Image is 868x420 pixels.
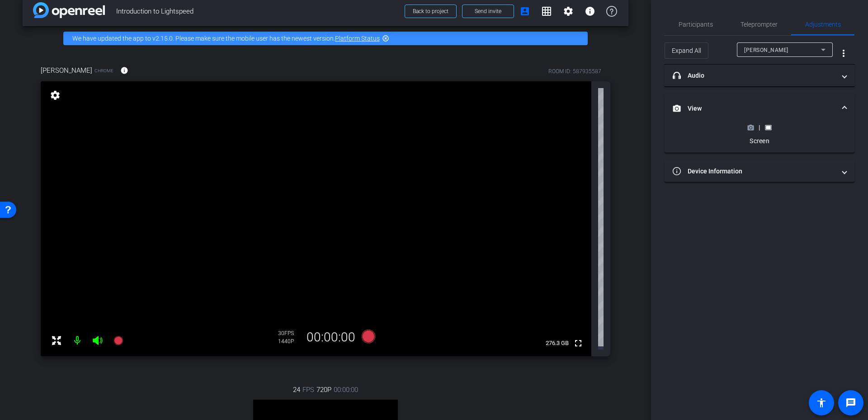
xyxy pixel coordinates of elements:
[665,42,708,59] button: Expand All
[563,6,574,17] mat-icon: settings
[94,67,113,74] span: Chrome
[743,136,776,145] div: Screen
[845,397,856,408] mat-icon: message
[413,8,448,14] span: Back to project
[49,90,61,101] mat-icon: settings
[743,123,776,132] div: |
[673,167,835,176] mat-panel-title: Device Information
[293,385,300,395] span: 24
[335,35,380,42] a: Platform Status
[301,330,361,345] div: 00:00:00
[116,2,399,20] span: Introduction to Lightspeed
[382,35,389,42] mat-icon: highlight_off
[665,94,854,123] mat-expansion-panel-header: View
[744,47,788,53] span: [PERSON_NAME]
[665,160,854,182] mat-expansion-panel-header: Device Information
[679,21,713,28] span: Participants
[548,67,601,75] div: ROOM ID: 587935587
[833,42,854,64] button: More Options for Adjustments Panel
[665,65,854,86] mat-expansion-panel-header: Audio
[405,5,457,18] button: Back to project
[278,338,301,345] div: 1440P
[302,385,314,395] span: FPS
[542,338,572,349] span: 276.3 GB
[63,32,588,45] div: We have updated the app to v2.15.0. Please make sure the mobile user has the newest version.
[475,8,501,15] span: Send invite
[541,6,552,17] mat-icon: grid_on
[462,5,514,18] button: Send invite
[284,330,294,336] span: FPS
[120,66,128,75] mat-icon: info
[585,6,595,17] mat-icon: info
[334,385,358,395] span: 00:00:00
[672,42,701,59] span: Expand All
[519,6,530,17] mat-icon: account_box
[838,48,849,59] mat-icon: more_vert
[805,21,841,28] span: Adjustments
[665,123,854,153] div: View
[41,65,92,75] span: [PERSON_NAME]
[673,71,835,80] mat-panel-title: Audio
[673,104,835,113] mat-panel-title: View
[741,21,778,28] span: Teleprompter
[278,330,301,337] div: 30
[816,397,827,408] mat-icon: accessibility
[33,2,105,18] img: app-logo
[573,338,584,349] mat-icon: fullscreen
[316,385,331,395] span: 720P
